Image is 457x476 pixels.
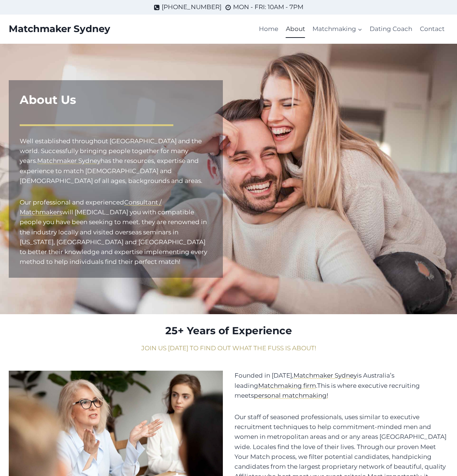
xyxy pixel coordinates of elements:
span: [PHONE_NUMBER] [162,2,221,12]
a: Matchmaker Sydney [293,372,357,379]
h1: About Us [20,91,212,109]
a: Matchmaker Sydney [37,157,101,164]
a: Matchmaking [309,20,366,38]
a: Matchmaking firm [258,382,316,389]
a: About [282,20,309,38]
p: JOIN US [DATE] TO FIND OUT WHAT THE FUSS IS ABOUT! [9,343,448,353]
span: MON - FRI: 10AM - 7PM [233,2,303,12]
a: Matchmaker Sydney [9,23,110,35]
a: Home [255,20,282,38]
nav: Primary [255,20,448,38]
a: Contact [416,20,448,38]
p: Founded in [DATE], is Australia’s leading This is where executive recruiting meets [235,371,449,401]
p: has the resources, expertise and experience to match [DEMOGRAPHIC_DATA] and [DEMOGRAPHIC_DATA] of... [20,136,212,186]
a: personal matchmaking! [254,392,328,399]
a: Dating Coach [366,20,416,38]
mark: . [316,382,317,389]
p: Our professional and experienced will [MEDICAL_DATA] you with compatible people you have been see... [20,198,212,267]
a: [PHONE_NUMBER] [154,2,221,12]
span: Matchmaking [312,24,362,34]
h2: 25+ Years of Experience [9,323,448,338]
mark: Well established throughout [GEOGRAPHIC_DATA] and the world. Successfully bringing people togethe... [20,137,202,164]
